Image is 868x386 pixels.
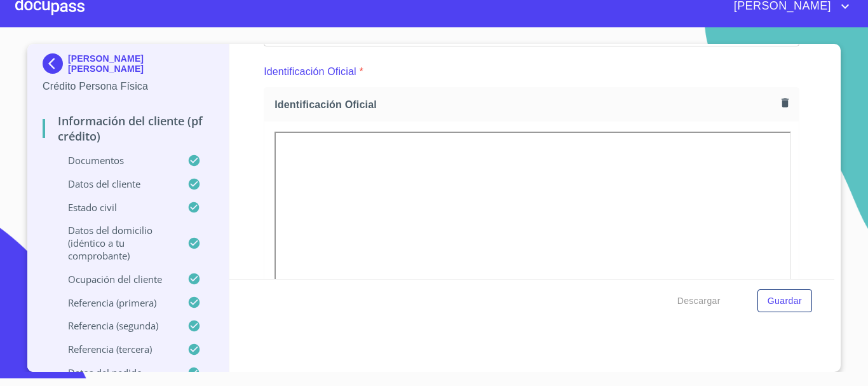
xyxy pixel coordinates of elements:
p: Referencia (primera) [43,296,187,309]
p: [PERSON_NAME] [PERSON_NAME] [68,53,214,74]
p: Identificación Oficial [264,64,356,79]
p: Referencia (segunda) [43,319,187,332]
button: Descargar [672,289,726,313]
span: Guardar [768,293,802,309]
p: Datos del domicilio (idéntico a tu comprobante) [43,224,187,262]
span: Descargar [677,293,721,309]
p: Datos del cliente [43,177,187,190]
p: Crédito Persona Física [43,79,214,94]
p: Ocupación del Cliente [43,273,187,286]
button: Guardar [757,289,812,313]
p: Información del cliente (PF crédito) [43,113,214,144]
p: Documentos [43,154,187,167]
img: Docupass spot blue [43,53,68,74]
div: [PERSON_NAME] [PERSON_NAME] [43,53,214,79]
p: Datos del pedido [43,366,187,379]
p: Estado Civil [43,201,187,214]
span: Identificación Oficial [275,98,776,111]
p: Referencia (tercera) [43,343,187,355]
